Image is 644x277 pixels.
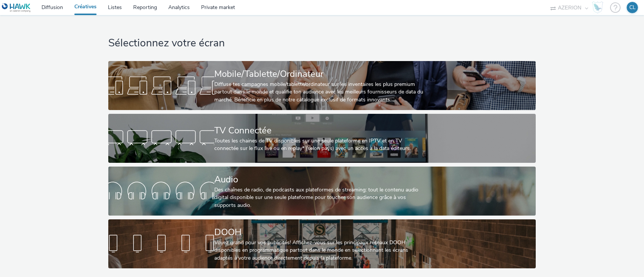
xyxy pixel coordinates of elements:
div: Voyez grand pour vos publicités! Affichez-vous sur les principaux réseaux DOOH disponibles en pro... [214,239,427,262]
div: Audio [214,173,427,186]
div: Toutes les chaines de TV disponibles sur une seule plateforme en IPTV et en TV connectée sur le f... [214,137,427,153]
div: CL [629,2,636,13]
h1: Sélectionnez votre écran [108,36,536,51]
div: DOOH [214,226,427,239]
a: AudioDes chaînes de radio, de podcasts aux plateformes de streaming: tout le contenu audio digita... [108,167,536,216]
img: Hawk Academy [592,2,603,14]
div: Mobile/Tablette/Ordinateur [214,67,427,81]
img: undefined Logo [2,3,31,12]
a: TV ConnectéeToutes les chaines de TV disponibles sur une seule plateforme en IPTV et en TV connec... [108,114,536,163]
div: Des chaînes de radio, de podcasts aux plateformes de streaming: tout le contenu audio digital dis... [214,186,427,209]
a: DOOHVoyez grand pour vos publicités! Affichez-vous sur les principaux réseaux DOOH disponibles en... [108,219,536,268]
a: Hawk Academy [592,2,606,14]
a: Mobile/Tablette/OrdinateurDiffuse tes campagnes mobile/tablette/ordinateur sur les inventaires le... [108,61,536,110]
div: TV Connectée [214,124,427,137]
div: Diffuse tes campagnes mobile/tablette/ordinateur sur les inventaires les plus premium partout dan... [214,81,427,104]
